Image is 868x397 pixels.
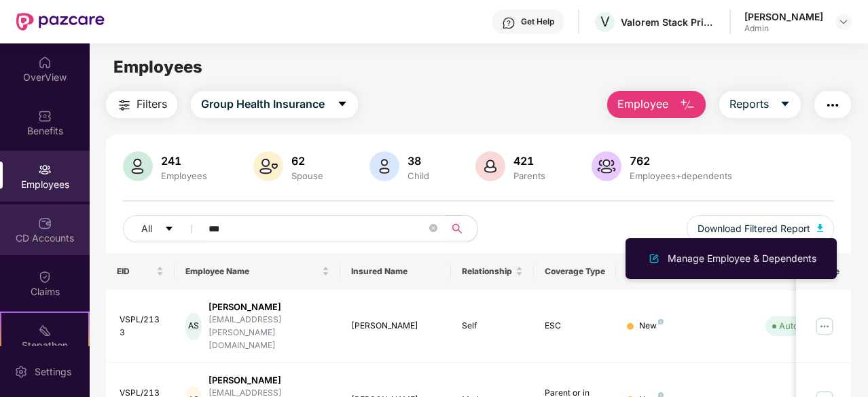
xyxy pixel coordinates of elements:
span: caret-down [164,224,174,235]
button: Filters [106,91,177,118]
img: svg+xml;base64,PHN2ZyB4bWxucz0iaHR0cDovL3d3dy53My5vcmcvMjAwMC9zdmciIHhtbG5zOnhsaW5rPSJodHRwOi8vd3... [679,97,695,113]
div: Employees+dependents [627,170,735,181]
div: Admin [744,23,823,34]
img: svg+xml;base64,PHN2ZyB4bWxucz0iaHR0cDovL3d3dy53My5vcmcvMjAwMC9zdmciIHdpZHRoPSI4IiBoZWlnaHQ9IjgiIH... [658,319,664,324]
img: svg+xml;base64,PHN2ZyBpZD0iRHJvcGRvd24tMzJ4MzIiIHhtbG5zPSJodHRwOi8vd3d3LnczLm9yZy8yMDAwL3N2ZyIgd2... [838,16,849,27]
div: New [639,320,664,333]
span: close-circle [429,223,437,235]
span: caret-down [780,98,791,111]
img: svg+xml;base64,PHN2ZyB4bWxucz0iaHR0cDovL3d3dy53My5vcmcvMjAwMC9zdmciIHdpZHRoPSIyNCIgaGVpZ2h0PSIyNC... [116,97,132,113]
div: Valorem Stack Private Limited [621,16,716,29]
span: Group Health Insurance [201,96,325,113]
div: Spouse [289,170,326,181]
img: svg+xml;base64,PHN2ZyB4bWxucz0iaHR0cDovL3d3dy53My5vcmcvMjAwMC9zdmciIHhtbG5zOnhsaW5rPSJodHRwOi8vd3... [475,151,505,181]
span: caret-down [337,98,348,111]
th: Relationship [451,253,534,290]
div: Parents [511,170,548,181]
img: New Pazcare Logo [16,13,105,31]
div: Employees [158,170,210,181]
img: svg+xml;base64,PHN2ZyBpZD0iU2V0dGluZy0yMHgyMCIgeG1sbnM9Imh0dHA6Ly93d3cudzMub3JnLzIwMDAvc3ZnIiB3aW... [14,365,28,379]
div: VSPL/2133 [120,314,164,339]
span: Employee Name [185,266,319,277]
div: 38 [405,154,432,168]
div: Stepathon [1,339,88,352]
span: Relationship [462,266,513,277]
span: close-circle [429,224,437,232]
div: [PERSON_NAME] [209,374,329,387]
div: Get Help [521,16,554,27]
img: manageButton [814,316,835,337]
img: svg+xml;base64,PHN2ZyBpZD0iQmVuZWZpdHMiIHhtbG5zPSJodHRwOi8vd3d3LnczLm9yZy8yMDAwL3N2ZyIgd2lkdGg9Ij... [38,109,52,123]
span: V [600,14,610,30]
img: svg+xml;base64,PHN2ZyB4bWxucz0iaHR0cDovL3d3dy53My5vcmcvMjAwMC9zdmciIHhtbG5zOnhsaW5rPSJodHRwOi8vd3... [646,250,662,267]
th: Insured Name [340,253,451,290]
th: EID [106,253,175,290]
div: 762 [627,154,735,168]
img: svg+xml;base64,PHN2ZyBpZD0iQ2xhaW0iIHhtbG5zPSJodHRwOi8vd3d3LnczLm9yZy8yMDAwL3N2ZyIgd2lkdGg9IjIwIi... [38,270,52,284]
div: 62 [289,154,326,168]
div: Manage Employee & Dependents [665,251,819,266]
button: search [444,215,478,242]
img: svg+xml;base64,PHN2ZyB4bWxucz0iaHR0cDovL3d3dy53My5vcmcvMjAwMC9zdmciIHdpZHRoPSIyNCIgaGVpZ2h0PSIyNC... [825,97,841,113]
img: svg+xml;base64,PHN2ZyBpZD0iSGVscC0zMngzMiIgeG1sbnM9Imh0dHA6Ly93d3cudzMub3JnLzIwMDAvc3ZnIiB3aWR0aD... [502,16,516,30]
div: ESC [545,320,606,333]
div: Self [462,320,523,333]
button: Reportscaret-down [719,91,801,118]
img: svg+xml;base64,PHN2ZyBpZD0iSG9tZSIgeG1sbnM9Imh0dHA6Ly93d3cudzMub3JnLzIwMDAvc3ZnIiB3aWR0aD0iMjAiIG... [38,56,52,69]
div: Child [405,170,432,181]
span: Filters [137,96,167,113]
span: All [141,221,152,236]
button: Allcaret-down [123,215,206,242]
img: svg+xml;base64,PHN2ZyB4bWxucz0iaHR0cDovL3d3dy53My5vcmcvMjAwMC9zdmciIHdpZHRoPSIyMSIgaGVpZ2h0PSIyMC... [38,324,52,337]
div: Settings [31,365,75,379]
button: Employee [607,91,706,118]
div: 421 [511,154,548,168]
span: search [444,223,471,234]
img: svg+xml;base64,PHN2ZyBpZD0iQ0RfQWNjb3VudHMiIGRhdGEtbmFtZT0iQ0QgQWNjb3VudHMiIHhtbG5zPSJodHRwOi8vd3... [38,216,52,230]
div: [EMAIL_ADDRESS][PERSON_NAME][DOMAIN_NAME] [209,314,329,352]
div: [PERSON_NAME] [209,301,329,314]
img: svg+xml;base64,PHN2ZyB4bWxucz0iaHR0cDovL3d3dy53My5vcmcvMjAwMC9zdmciIHhtbG5zOnhsaW5rPSJodHRwOi8vd3... [817,224,824,232]
span: Reports [729,96,769,113]
img: svg+xml;base64,PHN2ZyBpZD0iRW1wbG95ZWVzIiB4bWxucz0iaHR0cDovL3d3dy53My5vcmcvMjAwMC9zdmciIHdpZHRoPS... [38,163,52,176]
img: svg+xml;base64,PHN2ZyB4bWxucz0iaHR0cDovL3d3dy53My5vcmcvMjAwMC9zdmciIHhtbG5zOnhsaW5rPSJodHRwOi8vd3... [123,151,153,181]
div: 241 [158,154,210,168]
button: Download Filtered Report [687,215,835,242]
span: Download Filtered Report [698,221,810,236]
img: svg+xml;base64,PHN2ZyB4bWxucz0iaHR0cDovL3d3dy53My5vcmcvMjAwMC9zdmciIHhtbG5zOnhsaW5rPSJodHRwOi8vd3... [253,151,283,181]
th: Employee Name [175,253,340,290]
div: AS [185,313,201,340]
th: Coverage Type [534,253,617,290]
div: [PERSON_NAME] [744,10,823,23]
img: svg+xml;base64,PHN2ZyB4bWxucz0iaHR0cDovL3d3dy53My5vcmcvMjAwMC9zdmciIHhtbG5zOnhsaW5rPSJodHRwOi8vd3... [369,151,399,181]
div: [PERSON_NAME] [351,320,440,333]
img: svg+xml;base64,PHN2ZyB4bWxucz0iaHR0cDovL3d3dy53My5vcmcvMjAwMC9zdmciIHhtbG5zOnhsaW5rPSJodHRwOi8vd3... [592,151,621,181]
span: Employee [617,96,668,113]
span: EID [117,266,154,277]
button: Group Health Insurancecaret-down [191,91,358,118]
span: Employees [113,57,202,77]
div: Auto Verified [779,319,833,333]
